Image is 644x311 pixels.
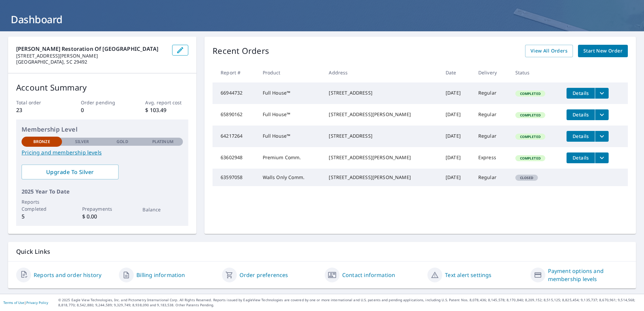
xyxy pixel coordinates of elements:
[567,152,595,163] button: detailsBtn-63602948
[440,104,473,126] td: [DATE]
[82,205,123,212] p: Prepayments
[26,300,48,305] a: Privacy Policy
[567,131,595,142] button: detailsBtn-64217264
[323,63,440,82] th: Address
[473,63,510,82] th: Delivery
[571,111,591,118] span: Details
[257,82,324,104] td: Full House™
[239,271,288,279] a: Order preferences
[516,134,545,139] span: Completed
[595,131,609,142] button: filesDropdownBtn-64217264
[516,113,545,117] span: Completed
[257,104,324,126] td: Full House™
[473,104,510,126] td: Regular
[34,271,101,279] a: Reports and order history
[8,12,636,26] h1: Dashboard
[595,152,609,163] button: filesDropdownBtn-63602948
[213,104,257,126] td: 65890162
[16,45,167,53] p: [PERSON_NAME] Restoration of [GEOGRAPHIC_DATA]
[257,169,324,186] td: Walls Only Comm.
[473,147,510,169] td: Express
[81,106,124,114] p: 0
[595,88,609,99] button: filesDropdownBtn-66944732
[213,147,257,169] td: 63602948
[22,165,119,179] a: Upgrade To Silver
[548,267,628,283] a: Payment options and membership levels
[82,212,123,220] p: $ 0.00
[16,81,188,94] p: Account Summary
[578,45,628,57] a: Start New Order
[3,301,48,305] p: |
[117,139,128,145] p: Gold
[22,187,183,196] p: 2025 Year To Date
[3,300,24,305] a: Terms of Use
[329,174,435,181] div: [STREET_ADDRESS][PERSON_NAME]
[571,133,591,139] span: Details
[16,247,628,256] p: Quick Links
[81,99,124,106] p: Order pending
[213,82,257,104] td: 66944732
[213,45,269,57] p: Recent Orders
[75,139,89,145] p: Silver
[145,99,188,106] p: Avg. report cost
[329,90,435,96] div: [STREET_ADDRESS]
[567,109,595,120] button: detailsBtn-65890162
[16,99,59,106] p: Total order
[440,63,473,82] th: Date
[136,271,185,279] a: Billing information
[440,169,473,186] td: [DATE]
[22,148,183,157] a: Pricing and membership levels
[510,63,561,82] th: Status
[473,82,510,104] td: Regular
[257,126,324,147] td: Full House™
[58,298,641,308] p: © 2025 Eagle View Technologies, Inc. and Pictometry International Corp. All Rights Reserved. Repo...
[142,206,183,213] p: Balance
[22,212,62,220] p: 5
[22,198,62,212] p: Reports Completed
[567,88,595,99] button: detailsBtn-66944732
[516,156,545,161] span: Completed
[440,147,473,169] td: [DATE]
[16,106,59,114] p: 23
[525,45,573,57] a: View All Orders
[213,169,257,186] td: 63597058
[257,147,324,169] td: Premium Comm.
[445,271,491,279] a: Text alert settings
[583,47,622,55] span: Start New Order
[440,82,473,104] td: [DATE]
[329,111,435,118] div: [STREET_ADDRESS][PERSON_NAME]
[571,90,591,96] span: Details
[257,63,324,82] th: Product
[22,125,183,134] p: Membership Level
[473,169,510,186] td: Regular
[329,133,435,139] div: [STREET_ADDRESS]
[27,168,113,176] span: Upgrade To Silver
[16,53,167,59] p: [STREET_ADDRESS][PERSON_NAME]
[473,126,510,147] td: Regular
[152,139,173,145] p: Platinum
[516,175,538,180] span: Closed
[213,63,257,82] th: Report #
[530,47,568,55] span: View All Orders
[33,139,50,145] p: Bronze
[595,109,609,120] button: filesDropdownBtn-65890162
[342,271,395,279] a: Contact information
[571,154,591,161] span: Details
[213,126,257,147] td: 64217264
[16,59,167,65] p: [GEOGRAPHIC_DATA], SC 29492
[145,106,188,114] p: $ 103.49
[516,91,545,96] span: Completed
[440,126,473,147] td: [DATE]
[329,154,435,161] div: [STREET_ADDRESS][PERSON_NAME]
